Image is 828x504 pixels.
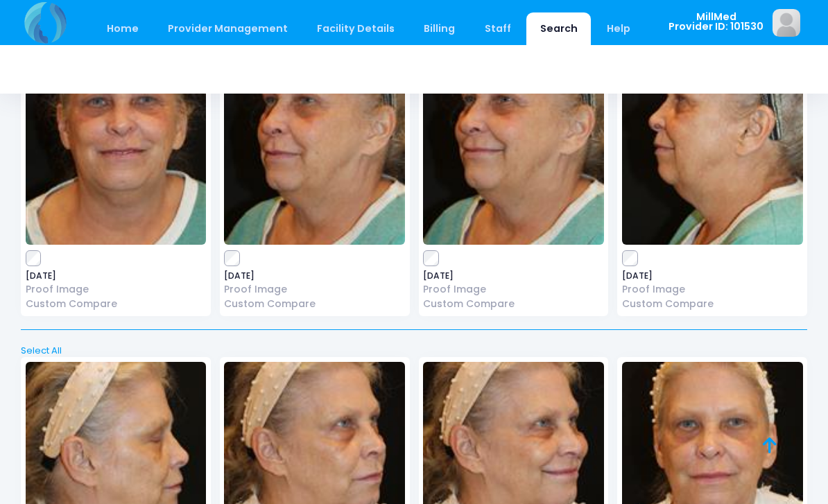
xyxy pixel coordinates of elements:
a: Proof Image [423,282,604,297]
img: image [773,9,800,37]
a: Search [526,12,591,45]
span: [DATE] [622,272,803,280]
a: Custom Compare [224,297,405,311]
a: Billing [411,12,469,45]
img: image [423,37,604,245]
a: Custom Compare [622,297,803,311]
a: Custom Compare [26,297,207,311]
a: Facility Details [304,12,408,45]
a: Proof Image [26,282,207,297]
a: Custom Compare [423,297,604,311]
img: image [622,37,803,245]
a: Staff [471,12,524,45]
img: image [26,37,207,245]
span: [DATE] [423,272,604,280]
a: Select All [17,344,812,358]
a: Home [93,12,152,45]
span: [DATE] [26,272,207,280]
img: image [224,37,405,245]
span: [DATE] [224,272,405,280]
a: Help [594,12,644,45]
a: Provider Management [154,12,301,45]
span: MillMed Provider ID: 101530 [669,12,764,32]
a: Proof Image [622,282,803,297]
a: Proof Image [224,282,405,297]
